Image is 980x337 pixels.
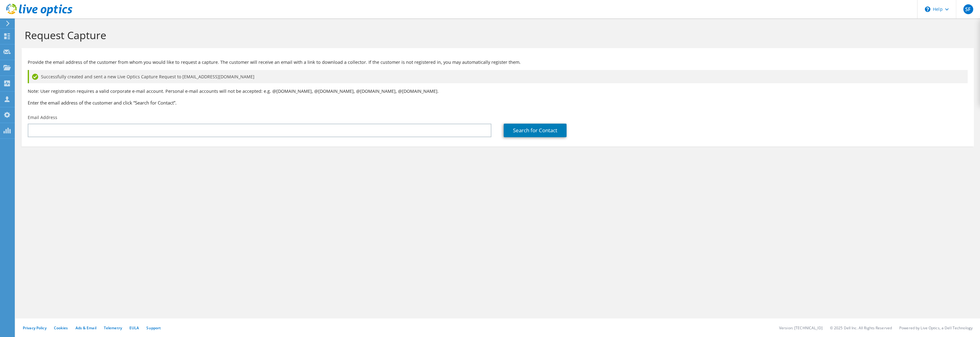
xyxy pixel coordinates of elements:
label: Email Address [28,114,57,121]
h1: Request Capture [25,29,968,42]
a: Telemetry [104,325,122,331]
a: Cookies [54,325,68,331]
li: Version: [TECHNICAL_ID] [779,325,823,331]
h3: Enter the email address of the customer and click “Search for Contact”. [28,99,968,106]
li: © 2025 Dell Inc. All Rights Reserved [830,325,892,331]
a: Support [146,325,161,331]
p: Note: User registration requires a valid corporate e-mail account. Personal e-mail accounts will ... [28,88,968,95]
a: Privacy Policy [23,325,47,331]
a: Ads & Email [75,325,96,331]
a: EULA [129,325,139,331]
span: SF [963,4,973,14]
p: Provide the email address of the customer from whom you would like to request a capture. The cust... [28,59,968,66]
li: Powered by Live Optics, a Dell Technology [899,325,973,331]
svg: \n [925,6,930,12]
span: Successfully created and sent a new Live Optics Capture Request to [EMAIL_ADDRESS][DOMAIN_NAME] [41,73,254,80]
a: Search for Contact [504,124,567,137]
